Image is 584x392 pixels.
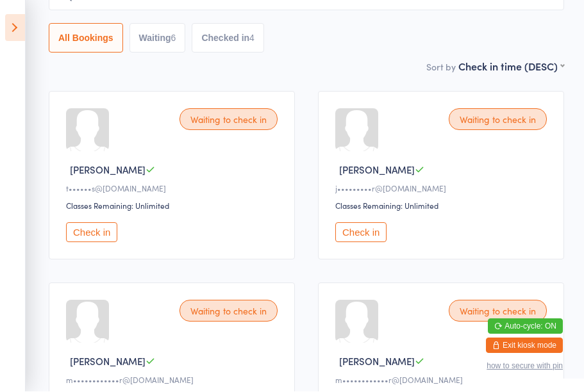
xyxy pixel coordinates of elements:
[339,355,415,368] span: [PERSON_NAME]
[49,24,123,53] button: All Bookings
[66,183,281,194] div: t••••••s@[DOMAIN_NAME]
[486,338,563,354] button: Exit kiosk mode
[449,109,547,131] div: Waiting to check in
[335,375,551,386] div: m••••••••••••r@[DOMAIN_NAME]
[458,60,564,74] div: Check in time (DESC)
[426,61,456,74] label: Sort by
[179,300,278,322] div: Waiting to check in
[179,109,278,131] div: Waiting to check in
[66,375,281,386] div: m••••••••••••r@[DOMAIN_NAME]
[449,300,547,322] div: Waiting to check in
[335,223,387,243] button: Check in
[335,183,551,194] div: j•••••••••r@[DOMAIN_NAME]
[487,362,563,371] button: how to secure with pin
[171,33,176,44] div: 6
[70,163,146,177] span: [PERSON_NAME]
[335,200,551,211] div: Classes Remaining: Unlimited
[249,33,254,44] div: 4
[66,223,117,243] button: Check in
[192,24,264,53] button: Checked in4
[66,200,281,211] div: Classes Remaining: Unlimited
[488,319,563,334] button: Auto-cycle: ON
[70,355,146,368] span: [PERSON_NAME]
[129,24,186,53] button: Waiting6
[339,163,415,177] span: [PERSON_NAME]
